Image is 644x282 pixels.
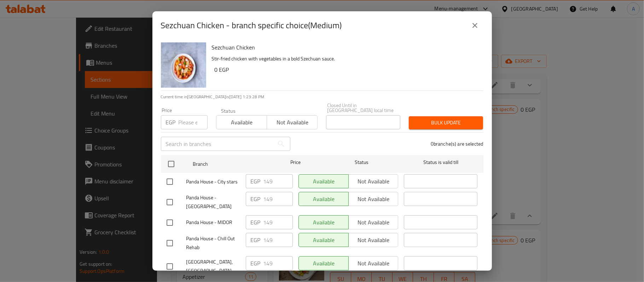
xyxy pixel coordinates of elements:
input: Please enter price [263,256,293,270]
input: Please enter price [263,215,293,229]
span: Panda House - [GEOGRAPHIC_DATA] [186,193,240,211]
p: EGP [251,195,261,203]
button: close [466,17,483,34]
img: Sezchuan Chicken [161,42,206,88]
span: Status [325,158,398,167]
h6: 0 EGP [215,65,478,75]
button: Available [216,115,267,129]
input: Search in branches [161,137,274,151]
p: Stir-fried chicken with vegetables in a bold Szechuan sauce. [212,54,478,63]
span: Panda House - City stars [186,177,240,186]
p: EGP [166,118,176,127]
p: EGP [251,259,261,268]
span: Price [272,158,319,167]
span: Branch [193,160,266,169]
h6: Sezchuan Chicken [212,42,478,52]
span: Available [219,117,264,128]
span: Panda House - Chill Out Rehab [186,234,240,252]
input: Please enter price [263,192,293,206]
button: Not available [267,115,318,129]
span: Status is valid till [404,158,477,167]
p: EGP [251,236,261,244]
h2: Sezchuan Chicken - branch specific choice(Medium) [161,20,342,31]
span: [GEOGRAPHIC_DATA], [GEOGRAPHIC_DATA] [186,258,240,275]
p: Current time in [GEOGRAPHIC_DATA] is [DATE] 1:23:28 PM [161,94,483,100]
input: Please enter price [263,174,293,188]
input: Please enter price [263,233,293,247]
span: Bulk update [414,118,477,127]
span: Panda House - MIDOR [186,218,240,227]
p: EGP [251,218,261,227]
p: 0 branche(s) are selected [431,140,483,147]
span: Not available [270,117,315,128]
input: Please enter price [179,115,208,129]
button: Bulk update [409,116,483,129]
p: EGP [251,177,261,186]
